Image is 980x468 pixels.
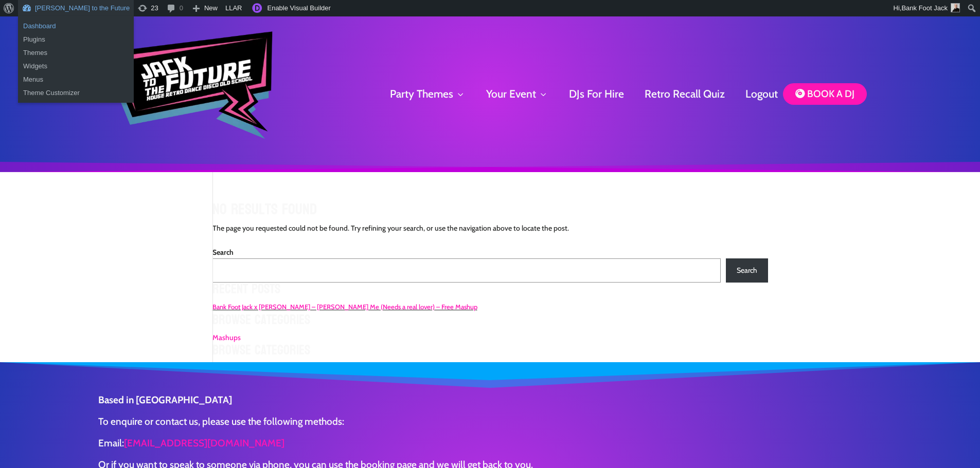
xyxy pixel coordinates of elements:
a: Menus [18,73,134,86]
span: 3 [455,90,466,98]
a: Plugins [18,33,134,46]
ul: Jack to the Future [18,16,134,49]
a: Dashboard [18,20,134,33]
div: Domain Overview [41,66,92,72]
a: Your Event3 [486,87,548,101]
p: The page you requested could not be found. Try refining your search, or use the navigation above ... [212,222,652,235]
span: 3 [538,90,548,98]
img: website_grey.svg [16,27,25,35]
a: DJs For Hire [569,87,624,101]
label: Search [212,248,234,257]
a: [EMAIL_ADDRESS][DOMAIN_NAME] [124,437,284,449]
strong: Based in [GEOGRAPHIC_DATA] [98,394,232,406]
h2: Recent Posts [212,283,768,301]
a: Themes [18,46,134,60]
button: Search [726,258,768,282]
a: Retro Recall Quiz [645,87,725,101]
a: Bank Foot Jack x [PERSON_NAME] – [PERSON_NAME] Me (Needs a real lover) – Free Mashup [212,303,477,311]
ul: Jack to the Future [18,43,134,103]
span: Bank Foot Jack [901,4,948,12]
img: tab_domain_overview_orange.svg [30,65,38,73]
div: v 4.0.25 [29,16,50,25]
a: Theme Customizer [18,86,134,100]
p: To enquire or contact us, please use the following methods: [98,416,533,438]
img: tab_keywords_by_traffic_grey.svg [104,65,112,73]
a: Logout [745,87,778,101]
a: Party Themes3 [390,87,466,101]
p: Email: [98,438,533,459]
h2: Browse Categories [212,344,768,362]
h2: Browse Categories [212,313,768,332]
span:  [795,88,805,98]
div: Keywords by Traffic [115,66,170,72]
img: logo_orange.svg [16,16,25,25]
a: Mashups [212,333,241,342]
img: Jack to the future Logo [102,26,289,163]
a: BOOK A DJ [783,83,867,105]
h1: No Results Found [212,202,652,222]
a: Widgets [18,60,134,73]
div: Domain: [DOMAIN_NAME] [27,27,113,35]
